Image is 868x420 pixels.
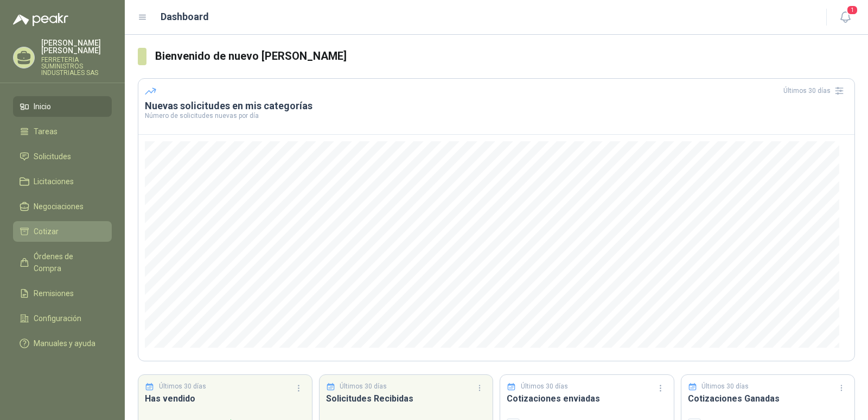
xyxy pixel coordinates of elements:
[145,112,848,119] p: Número de solicitudes nuevas por día
[34,287,74,299] span: Remisiones
[835,8,855,27] button: 1
[340,381,387,392] p: Últimos 30 días
[161,9,209,24] h1: Dashboard
[13,246,112,279] a: Órdenes de Compra
[13,146,112,167] a: Solicitudes
[34,337,95,349] span: Manuales y ayuda
[34,175,74,187] span: Licitaciones
[13,308,112,329] a: Configuración
[34,126,58,137] span: Tareas
[34,200,84,212] span: Negociaciones
[145,392,305,405] h3: Has vendido
[13,121,112,142] a: Tareas
[701,381,749,392] p: Últimos 30 días
[13,283,112,304] a: Remisiones
[688,392,848,405] h3: Cotizaciones Ganadas
[159,381,206,392] p: Últimos 30 días
[34,151,71,162] span: Solicitudes
[13,171,112,192] a: Licitaciones
[521,381,568,392] p: Últimos 30 días
[34,101,51,112] span: Inicio
[34,225,59,237] span: Cotizar
[846,5,858,15] span: 1
[13,13,68,26] img: Logo peakr
[41,39,112,54] p: [PERSON_NAME] [PERSON_NAME]
[13,96,112,117] a: Inicio
[34,312,81,324] span: Configuración
[155,48,855,65] h3: Bienvenido de nuevo [PERSON_NAME]
[13,196,112,217] a: Negociaciones
[13,333,112,354] a: Manuales y ayuda
[145,99,848,112] h3: Nuevas solicitudes en mis categorías
[783,82,848,99] div: Últimos 30 días
[326,392,487,405] h3: Solicitudes Recibidas
[41,57,112,76] p: FERRETERIA SUMINISTROS INDUSTRIALES SAS
[507,392,667,405] h3: Cotizaciones enviadas
[34,250,101,274] span: Órdenes de Compra
[13,221,112,242] a: Cotizar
